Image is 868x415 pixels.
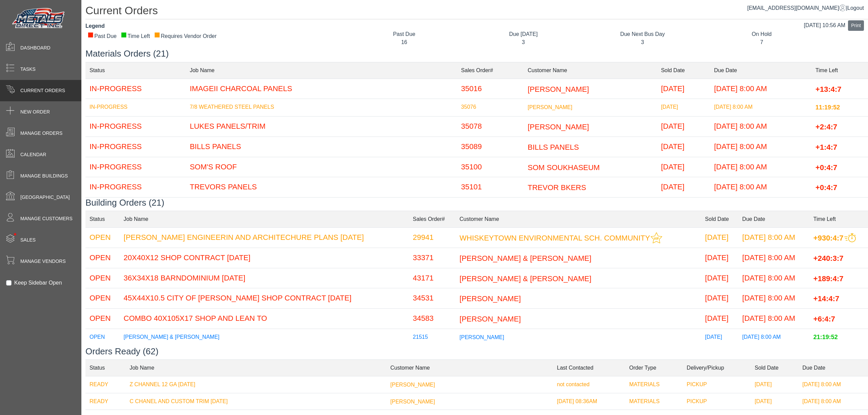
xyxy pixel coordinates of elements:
[813,315,835,323] span: +6:4:7
[657,157,710,177] td: [DATE]
[459,334,504,340] span: [PERSON_NAME]
[747,4,864,12] div: |
[707,38,816,46] div: 7
[847,5,864,11] span: Logout
[738,329,809,346] td: [DATE] 8:00 AM
[85,359,125,376] td: Status
[85,117,186,137] td: IN-PROGRESS
[85,268,120,288] td: OPEN
[747,5,846,11] a: [EMAIL_ADDRESS][DOMAIN_NAME]
[457,157,524,177] td: 35100
[710,177,811,198] td: [DATE] 8:00 AM
[85,99,186,117] td: IN-PROGRESS
[85,4,868,19] h1: Current Orders
[701,329,738,346] td: [DATE]
[738,288,809,309] td: [DATE] 8:00 AM
[154,32,217,40] div: Requires Vendor Order
[85,309,120,329] td: OPEN
[815,143,837,151] span: +1:4:7
[798,393,868,410] td: [DATE] 8:00 AM
[811,62,868,79] td: Time Left
[186,117,457,137] td: LUKES PANELS/TRIM
[815,123,837,131] span: +2:4:7
[553,359,625,376] td: Last Contacted
[186,137,457,157] td: BILLS PANELS
[186,62,457,79] td: Job Name
[457,99,524,117] td: 35076
[390,398,435,404] span: [PERSON_NAME]
[120,288,409,309] td: 45X44X10.5 CITY OF [PERSON_NAME] SHOP CONTRACT [DATE]
[701,288,738,309] td: [DATE]
[121,32,150,40] div: Time Left
[85,79,186,99] td: IN-PROGRESS
[121,32,127,37] div: ■
[186,177,457,198] td: TREVORS PANELS
[528,163,600,171] span: SOM SOUKHASEUM
[710,99,811,117] td: [DATE] 8:00 AM
[20,215,73,222] span: Manage Customers
[20,236,36,244] span: Sales
[120,211,409,227] td: Job Name
[409,268,456,288] td: 43171
[409,248,456,268] td: 33371
[683,376,750,393] td: PICKUP
[528,104,572,110] span: [PERSON_NAME]
[738,211,809,227] td: Due Date
[409,288,456,309] td: 34531
[20,151,46,158] span: Calendar
[20,130,62,137] span: Manage Orders
[85,137,186,157] td: IN-PROGRESS
[85,62,186,79] td: Status
[457,62,524,79] td: Sales Order#
[85,346,868,357] h3: Orders Ready (62)
[409,329,456,346] td: 21515
[751,393,798,410] td: [DATE]
[528,183,586,192] span: TREVOR BKERS
[657,137,710,157] td: [DATE]
[469,38,578,46] div: 3
[701,268,738,288] td: [DATE]
[625,359,683,376] td: Order Type
[85,157,186,177] td: IN-PROGRESS
[10,6,68,31] img: Metals Direct Inc Logo
[457,137,524,157] td: 35089
[85,227,120,248] td: OPEN
[459,233,650,242] span: WHISKEYTOWN ENVIRONMENTAL SCH. COMMUNITY
[87,32,94,37] div: ■
[813,294,839,303] span: +14:4:7
[85,393,125,410] td: READY
[524,62,657,79] td: Customer Name
[738,227,809,248] td: [DATE] 8:00 AM
[20,87,65,94] span: Current Orders
[14,279,62,287] label: Keep Sidebar Open
[85,288,120,309] td: OPEN
[457,177,524,198] td: 35101
[154,32,160,37] div: ■
[528,143,579,151] span: BILLS PANELS
[710,137,811,157] td: [DATE] 8:00 AM
[20,66,36,73] span: Tasks
[848,20,864,31] button: Print
[455,211,701,227] td: Customer Name
[469,30,578,38] div: Due [DATE]
[390,382,435,388] span: [PERSON_NAME]
[701,248,738,268] td: [DATE]
[186,79,457,99] td: IMAGEII CHARCOAL PANELS
[710,62,811,79] td: Due Date
[815,85,841,93] span: +13:4:7
[751,359,798,376] td: Sold Date
[809,211,868,227] td: Time Left
[798,376,868,393] td: [DATE] 8:00 AM
[813,334,838,341] span: 21:19:52
[683,359,750,376] td: Delivery/Pickup
[738,268,809,288] td: [DATE] 8:00 AM
[350,30,458,38] div: Past Due
[125,393,386,410] td: C CHANEL AND CUSTOM TRIM [DATE]
[85,376,125,393] td: READY
[710,79,811,99] td: [DATE] 8:00 AM
[625,393,683,410] td: MATERIALS
[710,117,811,137] td: [DATE] 8:00 AM
[186,99,457,117] td: 7/8 WEATHERED STEEL PANELS
[20,172,68,180] span: Manage Buildings
[20,194,70,201] span: [GEOGRAPHIC_DATA]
